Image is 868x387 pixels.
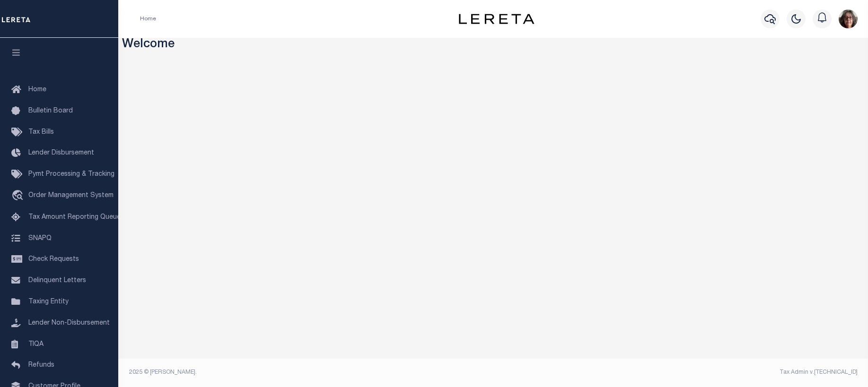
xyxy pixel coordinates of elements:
li: Home [140,15,156,23]
span: Tax Bills [28,129,54,136]
div: Tax Admin v.[TECHNICAL_ID] [500,368,858,377]
span: Home [28,86,46,93]
span: Bulletin Board [28,108,73,114]
span: SNAPQ [28,235,52,241]
span: Refunds [28,362,54,369]
span: Taxing Entity [28,299,69,305]
h3: Welcome [122,38,865,52]
span: Pymt Processing & Tracking [28,171,114,178]
span: Lender Non-Disbursement [28,320,110,327]
img: logo-dark.svg [459,14,535,24]
span: Delinquent Letters [28,277,86,284]
span: Lender Disbursement [28,150,94,156]
i: travel_explore [11,190,26,202]
span: Order Management System [28,192,114,199]
div: 2025 © [PERSON_NAME]. [122,368,493,377]
span: Check Requests [28,256,79,263]
span: Tax Amount Reporting Queue [28,214,121,221]
span: TIQA [28,341,44,347]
